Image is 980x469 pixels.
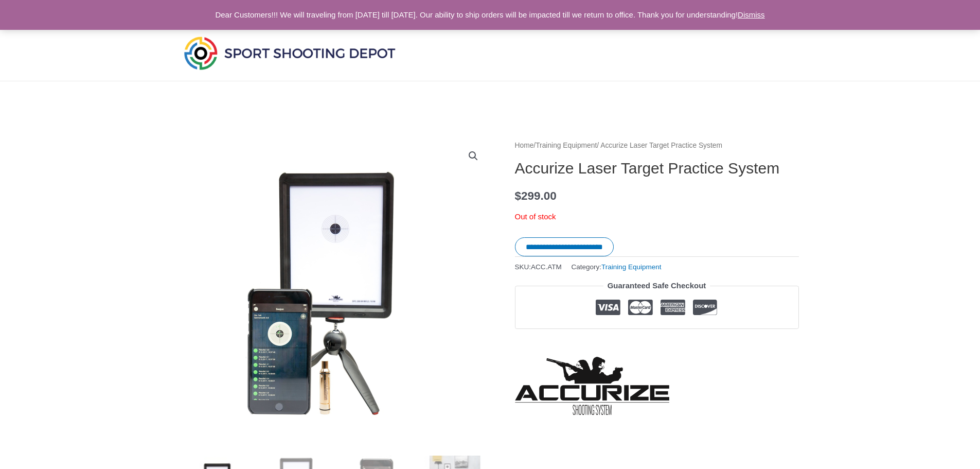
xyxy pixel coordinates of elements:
nav: Breadcrumb [515,139,799,152]
h1: Accurize Laser Target Practice System [515,159,799,178]
a: Training Equipment [601,263,662,271]
span: $ [515,189,522,202]
bdi: 299.00 [515,189,557,202]
a: View full-screen image gallery [464,147,483,165]
a: Training Equipment [536,142,597,149]
img: Sport Shooting Depot [182,34,398,72]
a: Home [515,142,534,149]
a: Dismiss [738,10,765,19]
span: Category: [572,260,662,273]
iframe: Customer reviews powered by Trustpilot [515,337,799,349]
span: SKU: [515,260,562,273]
a: Accurize AS [515,357,669,415]
span: ACC.ATM [531,263,562,271]
legend: Guaranteed Safe Checkout [603,279,710,293]
p: Out of stock [515,210,799,224]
